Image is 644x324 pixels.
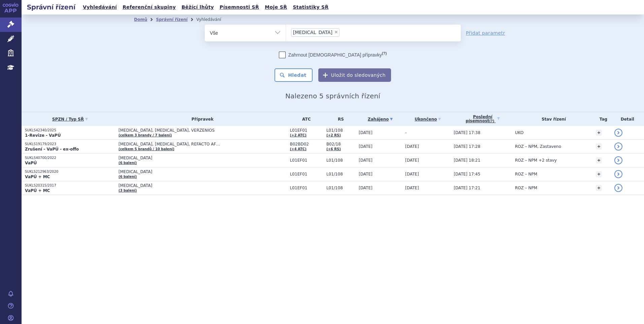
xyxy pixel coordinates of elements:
[115,112,287,126] th: Přípravek
[515,172,537,176] span: ROZ – NPM
[515,144,561,149] span: ROZ – NPM, Zastaveno
[25,156,115,160] p: SUKLS40700/2022
[359,144,373,149] span: [DATE]
[121,3,178,12] a: Referenční skupiny
[119,156,287,160] span: [MEDICAL_DATA]
[22,2,81,12] h2: Správní řízení
[263,3,289,12] a: Moje SŘ
[180,3,216,12] a: Běžící lhůty
[119,175,137,179] a: (6 balení)
[326,128,355,133] span: L01/108
[290,133,307,137] a: (+2 ATC)
[291,3,330,12] a: Statistiky SŘ
[405,115,450,124] a: Ukončeno
[119,142,287,147] span: [MEDICAL_DATA], [MEDICAL_DATA], REFACTO AF…
[287,112,323,126] th: ATC
[119,161,137,165] a: (6 balení)
[25,115,115,124] a: SPZN / Typ SŘ
[81,3,119,12] a: Vyhledávání
[614,156,622,164] a: detail
[25,169,115,174] p: SUKLS212963/2020
[25,188,50,193] strong: VaPÚ + MC
[290,158,323,163] span: L01EF01
[454,112,512,126] a: Poslednípísemnost(?)
[290,147,307,151] a: (+4 ATC)
[25,142,115,147] p: SUKLS19179/2023
[25,183,115,188] p: SUKLS20315/2017
[596,130,602,136] a: +
[134,17,147,22] a: Domů
[359,158,373,163] span: [DATE]
[275,68,313,82] button: Hledat
[218,3,261,12] a: Písemnosti SŘ
[512,112,592,126] th: Stav řízení
[323,112,355,126] th: RS
[454,144,480,149] span: [DATE] 17:28
[119,147,174,151] a: (celkem 5 brandů / 10 balení)
[285,92,380,100] span: Nalezeno 5 správních řízení
[515,186,537,190] span: ROZ – NPM
[614,142,622,151] a: detail
[454,172,480,176] span: [DATE] 17:45
[119,128,287,133] span: [MEDICAL_DATA], [MEDICAL_DATA], VERZENIOS
[25,128,115,133] p: SUKLS42340/2025
[405,130,407,135] span: -
[326,142,355,147] span: B02/18
[489,119,494,123] abbr: (?)
[596,143,602,150] a: +
[359,172,373,176] span: [DATE]
[596,171,602,177] a: +
[25,161,37,165] strong: VaPÚ
[318,68,391,82] button: Uložit do sledovaných
[326,186,355,190] span: L01/108
[119,133,172,137] a: (celkem 3 brandy / 7 balení)
[293,30,332,35] span: [MEDICAL_DATA]
[359,115,402,124] a: Zahájeno
[326,158,355,163] span: L01/108
[596,185,602,191] a: +
[290,128,323,133] span: L01EF01
[405,144,419,149] span: [DATE]
[405,186,419,190] span: [DATE]
[25,147,79,152] strong: Zrušení - VaPÚ - ex-offo
[515,158,557,163] span: ROZ – NPM +2 stavy
[334,30,338,34] span: ×
[405,172,419,176] span: [DATE]
[326,133,341,137] a: (+2 RS)
[119,169,287,174] span: [MEDICAL_DATA]
[592,112,611,126] th: Tag
[196,14,230,25] li: Vyhledávání
[405,158,419,163] span: [DATE]
[326,172,355,176] span: L01/108
[119,189,137,192] a: (3 balení)
[611,112,644,126] th: Detail
[290,172,323,176] span: L01EF01
[359,130,373,135] span: [DATE]
[614,129,622,137] a: detail
[454,158,480,163] span: [DATE] 18:21
[614,170,622,178] a: detail
[25,133,61,138] strong: 1-Revize - VaPÚ
[454,130,480,135] span: [DATE] 17:38
[466,30,505,36] a: Přidat parametr
[156,17,188,22] a: Správní řízení
[382,51,387,56] abbr: (?)
[515,130,523,135] span: UKO
[342,28,345,36] input: [MEDICAL_DATA]
[454,186,480,190] span: [DATE] 17:21
[359,186,373,190] span: [DATE]
[290,142,323,147] span: B02BD02
[596,157,602,163] a: +
[25,174,50,179] strong: VaPÚ + MC
[290,186,323,190] span: L01EF01
[279,52,387,58] label: Zahrnout [DEMOGRAPHIC_DATA] přípravky
[326,147,341,151] a: (+6 RS)
[614,184,622,192] a: detail
[119,183,287,188] span: [MEDICAL_DATA]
